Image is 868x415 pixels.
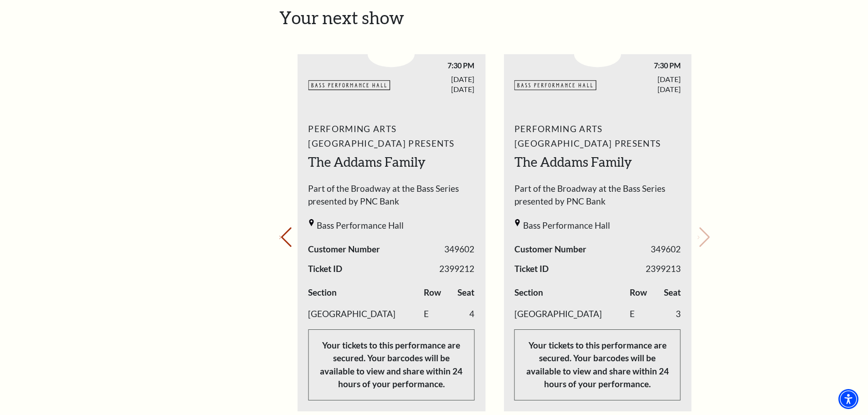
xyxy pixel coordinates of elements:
[630,303,658,325] td: E
[651,243,681,256] span: 349602
[698,227,710,247] button: Next slide
[308,153,474,171] h2: The Addams Family
[439,262,474,276] span: 2399212
[514,243,586,256] span: Customer Number
[597,61,681,70] span: 7:30 PM
[514,329,681,400] p: Your tickets to this performance are secured. Your barcodes will be available to view and share w...
[514,303,630,325] td: [GEOGRAPHIC_DATA]
[838,389,858,409] div: Accessibility Menu
[308,262,342,276] span: Ticket ID
[646,262,681,276] span: 2399213
[658,303,681,325] td: 3
[444,243,474,256] span: 349602
[630,286,647,299] label: Row
[664,286,681,299] label: Seat
[597,74,681,93] span: [DATE] [DATE]
[308,303,423,325] td: [GEOGRAPHIC_DATA]
[308,243,380,256] span: Customer Number
[514,122,681,151] span: Performing Arts [GEOGRAPHIC_DATA] Presents
[503,32,692,411] li: 5 / 5
[424,303,452,325] td: E
[308,329,474,400] p: Your tickets to this performance are secured. Your barcodes will be available to view and share w...
[452,303,474,325] td: 4
[514,153,681,171] h2: The Addams Family
[457,286,474,299] label: Seat
[308,286,337,299] label: Section
[279,227,292,247] button: Previous slide
[424,286,441,299] label: Row
[514,286,543,299] label: Section
[317,219,404,232] span: Bass Performance Hall
[279,7,710,28] h2: Your next show
[308,122,474,151] span: Performing Arts [GEOGRAPHIC_DATA] Presents
[308,182,474,213] span: Part of the Broadway at the Bass Series presented by PNC Bank
[391,61,475,70] span: 7:30 PM
[523,219,610,232] span: Bass Performance Hall
[298,32,486,411] li: 4 / 5
[514,262,549,276] span: Ticket ID
[391,74,475,93] span: [DATE] [DATE]
[514,182,681,213] span: Part of the Broadway at the Bass Series presented by PNC Bank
